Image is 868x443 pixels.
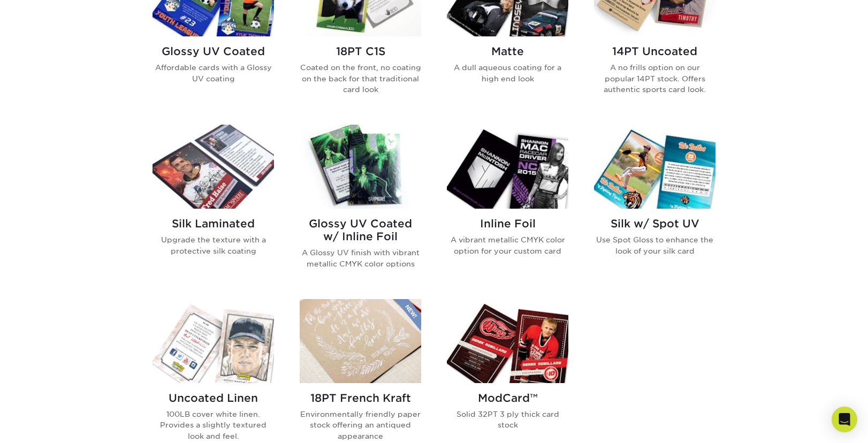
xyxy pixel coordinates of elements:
[594,217,715,230] h2: Silk w/ Spot UV
[594,234,715,256] p: Use Spot Gloss to enhance the look of your silk card
[447,62,568,84] p: A dull aqueous coating for a high end look
[153,62,274,84] p: Affordable cards with a Glossy UV coating
[300,125,421,286] a: Glossy UV Coated w/ Inline Foil Trading Cards Glossy UV Coated w/ Inline Foil A Glossy UV finish ...
[153,217,274,230] h2: Silk Laminated
[594,45,715,58] h2: 14PT Uncoated
[594,62,715,95] p: A no frills option on our popular 14PT stock. Offers authentic sports card look.
[594,125,715,209] img: Silk w/ Spot UV Trading Cards
[594,125,715,286] a: Silk w/ Spot UV Trading Cards Silk w/ Spot UV Use Spot Gloss to enhance the look of your silk card
[300,247,421,269] p: A Glossy UV finish with vibrant metallic CMYK color options
[153,299,274,383] img: Uncoated Linen Trading Cards
[300,409,421,441] p: Environmentally friendly paper stock offering an antiqued appearance
[300,62,421,95] p: Coated on the front, no coating on the back for that traditional card look
[447,392,568,404] h2: ModCard™
[153,125,274,209] img: Silk Laminated Trading Cards
[300,45,421,58] h2: 18PT C1S
[153,45,274,58] h2: Glossy UV Coated
[394,299,421,331] img: New Product
[153,409,274,441] p: 100LB cover white linen. Provides a slightly textured look and feel.
[447,299,568,383] img: ModCard™ Trading Cards
[447,125,568,209] img: Inline Foil Trading Cards
[153,234,274,256] p: Upgrade the texture with a protective silk coating
[153,125,274,286] a: Silk Laminated Trading Cards Silk Laminated Upgrade the texture with a protective silk coating
[300,299,421,383] img: 18PT French Kraft Trading Cards
[447,409,568,431] p: Solid 32PT 3 ply thick card stock
[300,392,421,404] h2: 18PT French Kraft
[447,125,568,286] a: Inline Foil Trading Cards Inline Foil A vibrant metallic CMYK color option for your custom card
[447,217,568,230] h2: Inline Foil
[153,392,274,404] h2: Uncoated Linen
[832,407,857,432] div: Open Intercom Messenger
[447,234,568,256] p: A vibrant metallic CMYK color option for your custom card
[300,217,421,243] h2: Glossy UV Coated w/ Inline Foil
[447,45,568,58] h2: Matte
[300,125,421,209] img: Glossy UV Coated w/ Inline Foil Trading Cards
